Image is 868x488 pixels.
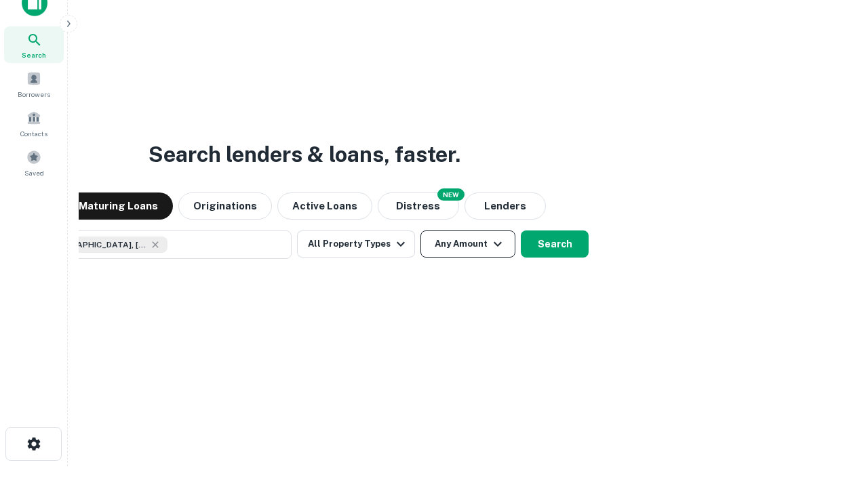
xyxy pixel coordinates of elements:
button: Lenders [465,192,546,220]
button: Search distressed loans with lien and other non-mortgage details. [378,192,459,220]
div: NEW [437,188,465,201]
h3: Search lenders & loans, faster. [149,138,460,171]
a: Contacts [4,105,64,142]
span: [GEOGRAPHIC_DATA], [GEOGRAPHIC_DATA], [GEOGRAPHIC_DATA] [45,239,147,251]
span: Contacts [20,128,47,139]
button: Maturing Loans [64,192,173,220]
button: [GEOGRAPHIC_DATA], [GEOGRAPHIC_DATA], [GEOGRAPHIC_DATA] [20,230,292,259]
button: Any Amount [420,230,515,258]
iframe: Chat Widget [800,380,868,445]
span: Search [22,49,46,60]
span: Saved [24,167,44,178]
button: Originations [178,192,272,220]
button: All Property Types [297,230,415,258]
button: Search [521,230,589,258]
a: Search [4,26,64,63]
a: Borrowers [4,66,64,102]
span: Borrowers [18,89,50,100]
button: Active Loans [277,192,372,220]
a: Saved [4,144,64,181]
